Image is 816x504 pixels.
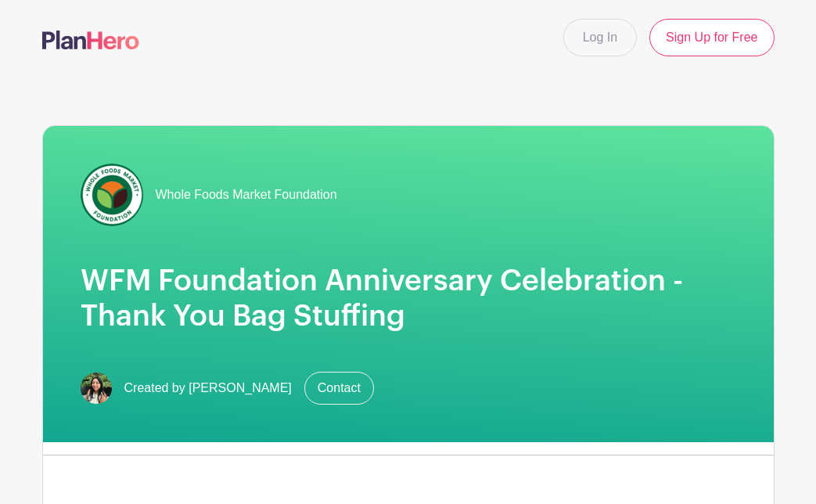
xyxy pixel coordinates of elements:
[304,372,374,405] a: Contact
[81,264,736,334] h1: WFM Foundation Anniversary Celebration - Thank You Bag Stuffing
[42,31,139,49] img: logo-507f7623f17ff9eddc593b1ce0a138ce2505c220e1c5a4e2b4648c50719b7d32.svg
[124,379,292,398] span: Created by [PERSON_NAME]
[81,164,143,226] img: wfmf_primary_badge_4c.png
[156,185,337,204] span: Whole Foods Market Foundation
[649,19,774,56] a: Sign Up for Free
[81,373,112,404] img: mireya.jpg
[563,19,637,56] a: Log In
